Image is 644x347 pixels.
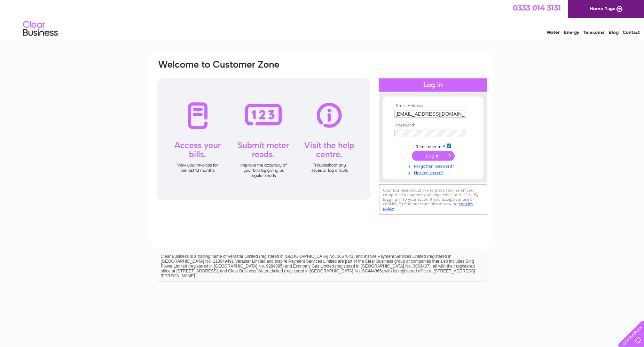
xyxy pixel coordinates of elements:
[23,18,58,39] img: logo.png
[394,162,473,169] a: Forgotten password?
[393,123,473,128] th: Password:
[547,30,560,35] a: Water
[564,30,579,35] a: Energy
[383,201,473,211] a: cookies policy
[379,184,487,215] div: Clear Business would like to place cookies on your computer to improve your experience of the sit...
[158,4,487,34] div: Clear Business is a trading name of Verastar Limited (registered in [GEOGRAPHIC_DATA] No. 3667643...
[513,3,561,12] a: 0333 014 3131
[583,30,604,35] a: Telecoms
[623,30,640,35] a: Contact
[394,169,473,176] a: Not registered?
[608,30,619,35] a: Blog
[393,103,473,108] th: Email Address:
[393,142,473,149] td: Remember me?
[412,151,455,161] input: Submit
